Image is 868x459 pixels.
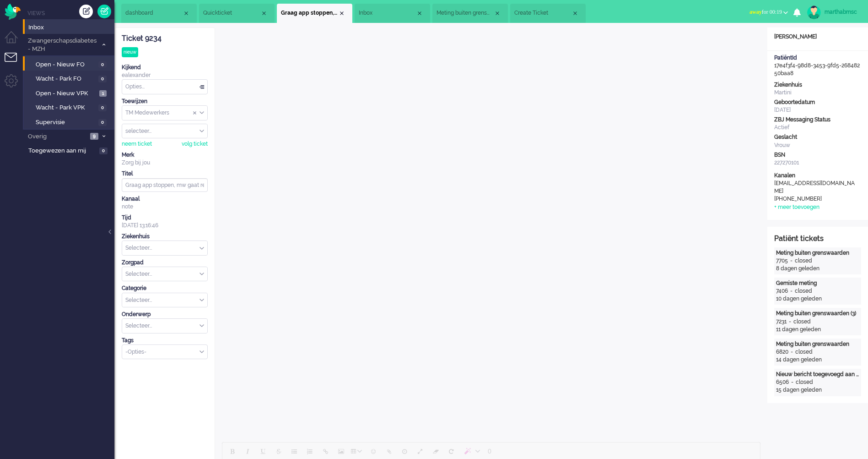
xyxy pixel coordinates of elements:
[795,287,812,295] div: closed
[122,195,208,203] div: Kanaal
[203,9,260,17] span: Quickticket
[795,257,812,265] div: closed
[36,104,96,112] span: Wacht - Park VPK
[5,53,25,73] li: Tickets menu
[774,180,857,195] div: [EMAIL_ADDRESS][DOMAIN_NAME]
[788,287,795,295] div: -
[122,71,208,79] div: ealexander
[776,386,859,394] div: 15 dagen geleden
[774,234,861,244] div: Patiënt tickets
[807,5,821,19] img: avatar
[122,159,208,167] div: Zorg bij jou
[5,4,21,20] img: flow_omnibird.svg
[281,9,338,17] span: Graag app stoppen, mw gaat retour verloskundige
[27,73,113,83] a: Wacht - Park FO 0
[122,151,208,159] div: Merk
[27,102,113,112] a: Wacht - Park VPK 0
[776,326,859,333] div: 11 dagen geleden
[36,75,96,83] span: Wacht - Park FO
[776,295,859,303] div: 10 dagen geleden
[776,257,788,265] div: 7705
[432,4,508,23] li: 7705
[5,6,21,13] a: Omnidesk
[5,74,25,95] li: Admin menu
[825,7,859,16] div: marthabmsc
[796,378,813,386] div: closed
[571,10,579,17] div: Close tab
[28,23,114,32] span: Inbox
[122,105,208,120] div: Assign Group
[774,106,861,114] div: [DATE]
[416,10,423,17] div: Close tab
[774,116,861,124] div: ZBJ Messaging Status
[774,172,861,180] div: Kanalen
[749,9,782,15] span: for 00:19
[805,5,859,19] a: marthabmsc
[774,89,861,97] div: Martini
[98,104,107,111] span: 0
[90,133,98,140] span: 9
[36,89,97,98] span: Open - Nieuw VPK
[36,60,96,69] span: Open - Nieuw FO
[122,98,208,105] div: Toewijzen
[514,9,571,17] span: Create Ticket
[199,4,275,23] li: Quickticket
[97,5,111,18] a: Quick Ticket
[121,4,197,23] li: Dashboard
[776,348,788,356] div: 6820
[27,132,87,141] span: Overig
[788,257,795,265] div: -
[122,214,208,222] div: Tijd
[99,148,108,154] span: 0
[98,119,107,126] span: 0
[122,259,208,267] div: Zorgpad
[437,9,494,17] span: Meting buiten grenswaarden
[27,88,113,98] a: Open - Nieuw VPK 1
[28,147,97,155] span: Toegewezen aan mij
[774,54,861,62] div: PatiëntId
[774,81,861,89] div: Ziekenhuis
[774,142,861,149] div: Vrouw
[789,378,796,386] div: -
[774,98,861,106] div: Geboortedatum
[5,31,25,52] li: Dashboard menu
[494,10,501,17] div: Close tab
[776,279,859,287] div: Gemiste meting
[793,318,811,326] div: closed
[774,133,861,141] div: Geslacht
[79,5,93,18] div: Creëer ticket
[277,4,352,23] li: 9234
[359,9,416,17] span: Inbox
[122,344,208,360] div: Select Tags
[776,287,788,295] div: 7406
[27,59,113,69] a: Open - Nieuw FO 0
[776,318,787,326] div: 7231
[122,214,208,229] div: [DATE] 13:16:46
[774,195,857,203] div: [PHONE_NUMBER]
[98,61,107,68] span: 0
[749,9,762,15] span: away
[774,151,861,159] div: BSN
[122,311,208,318] div: Onderwerp
[260,10,268,17] div: Close tab
[776,356,859,364] div: 14 dagen geleden
[183,10,190,17] div: Close tab
[355,4,430,23] li: View
[122,170,208,178] div: Titel
[125,9,183,17] span: dashboard
[787,318,793,326] div: -
[27,145,114,155] a: Toegewezen aan mij 0
[774,159,861,167] div: 227270101
[774,203,819,211] div: + meer toevoegen
[182,140,208,148] div: volg ticket
[4,4,534,20] body: Rich Text Area. Press ALT-0 for help.
[27,37,97,54] span: Zwangerschapsdiabetes - MZH
[99,90,107,97] span: 1
[27,9,114,17] li: Views
[744,3,793,23] li: awayfor 00:19
[510,4,586,23] li: createTicket.1756812197423
[767,54,868,77] div: 17e4f3f4-98d8-3453-9fd5-26848250baa8
[98,76,107,82] span: 0
[776,265,859,273] div: 8 dagen geleden
[776,378,789,386] div: 6506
